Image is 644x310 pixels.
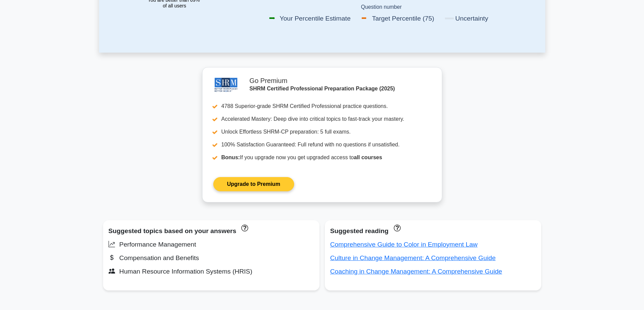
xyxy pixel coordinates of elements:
div: Compensation and Benefits [109,253,314,263]
div: Performance Management [109,239,314,250]
div: Suggested reading [330,226,536,236]
div: Suggested topics based on your answers [109,226,314,236]
a: Culture in Change Management: A Comprehensive Guide [330,254,496,261]
a: These concepts have been answered less than 50% correct. The guides disapear when you answer ques... [392,224,400,231]
div: Human Resource Information Systems (HRIS) [109,266,314,277]
tspan: of all users [163,3,186,8]
a: Upgrade to Premium [213,177,294,191]
a: Coaching in Change Management: A Comprehensive Guide [330,268,502,275]
a: These topics have been answered less than 50% correct. Topics disapear when you answer questions ... [240,224,248,231]
a: Comprehensive Guide to Color in Employment Law [330,241,478,248]
text: Question number [361,4,402,10]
